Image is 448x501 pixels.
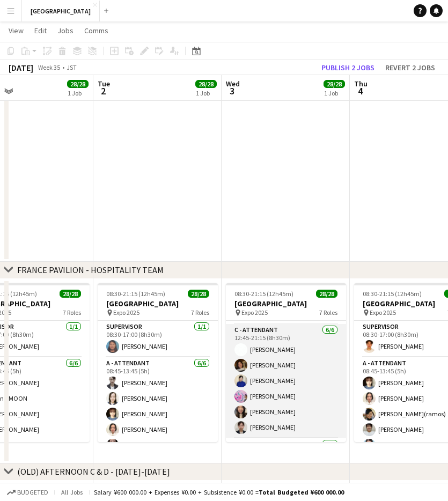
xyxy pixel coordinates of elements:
[63,308,81,316] span: 7 Roles
[226,324,346,438] app-card-role: C - ATTENDANT6/612:45-21:15 (8h30m)[PERSON_NAME][PERSON_NAME][PERSON_NAME][PERSON_NAME][PERSON_NA...
[17,466,170,477] div: (OLD) AFTERNOON C & D - [DATE]-[DATE]
[60,290,81,298] span: 28/28
[94,488,344,496] div: Salary ¥600 000.00 + Expenses ¥0.00 + Subsistence ¥0.00 =
[226,438,346,475] app-card-role: SUPERVISOR1/1
[195,80,217,88] span: 28/28
[5,487,50,498] button: Budgeted
[106,290,165,298] span: 08:30-21:15 (12h45m)
[98,321,218,357] app-card-role: SUPERVISOR1/108:30-17:00 (8h30m)[PERSON_NAME]
[67,80,89,88] span: 28/28
[30,24,51,38] a: Edit
[98,357,218,471] app-card-role: A - ATTENDANT6/608:45-13:45 (5h)[PERSON_NAME][PERSON_NAME][PERSON_NAME][PERSON_NAME][PERSON_NAME]
[98,299,218,308] h3: [GEOGRAPHIC_DATA]
[68,89,88,97] div: 1 Job
[241,308,268,316] span: Expo 2025
[363,290,422,298] span: 08:30-21:15 (12h45m)
[84,26,108,35] span: Comms
[57,26,74,35] span: Jobs
[226,283,346,442] app-job-card: 08:30-21:15 (12h45m)28/28[GEOGRAPHIC_DATA] Expo 20257 Roles10:00-18:00 (8h)[PERSON_NAME][PERSON_N...
[319,308,337,316] span: 7 Roles
[113,308,139,316] span: Expo 2025
[324,89,344,97] div: 1 Job
[259,488,344,496] span: Total Budgeted ¥600 000.00
[35,63,62,71] span: Week 35
[17,489,48,496] span: Budgeted
[22,1,100,21] button: [GEOGRAPHIC_DATA]
[98,283,218,442] app-job-card: 08:30-21:15 (12h45m)28/28[GEOGRAPHIC_DATA] Expo 20257 RolesSUPERVISOR1/108:30-17:00 (8h30m)[PERSO...
[316,290,337,298] span: 28/28
[234,290,293,298] span: 08:30-21:15 (12h45m)
[317,61,379,75] button: Publish 2 jobs
[354,79,368,89] span: Thu
[188,290,209,298] span: 28/28
[381,61,439,75] button: Revert 2 jobs
[352,85,368,97] span: 4
[59,488,85,496] span: All jobs
[9,26,24,35] span: View
[98,79,110,89] span: Tue
[324,80,345,88] span: 28/28
[96,85,110,97] span: 2
[17,264,164,275] div: FRANCE PAVILION - HOSPITALITY TEAM
[53,24,78,38] a: Jobs
[226,79,240,89] span: Wed
[191,308,209,316] span: 7 Roles
[34,26,47,35] span: Edit
[226,299,346,308] h3: [GEOGRAPHIC_DATA]
[370,308,396,316] span: Expo 2025
[9,62,33,73] div: [DATE]
[67,63,77,71] div: JST
[196,89,216,97] div: 1 Job
[224,85,240,97] span: 3
[4,24,28,38] a: View
[80,24,113,38] a: Comms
